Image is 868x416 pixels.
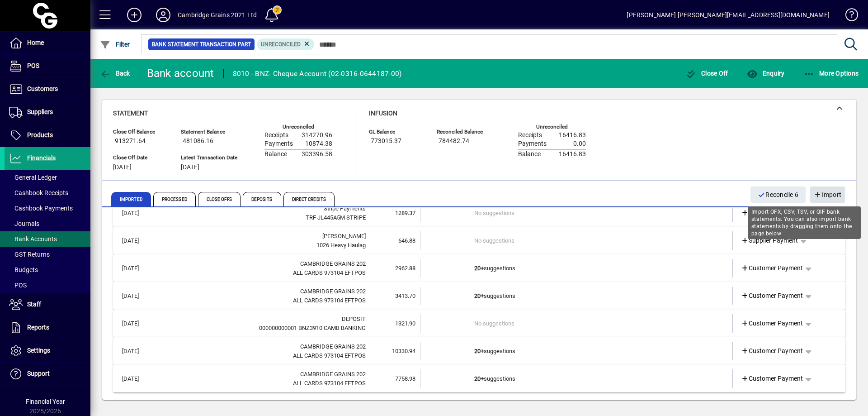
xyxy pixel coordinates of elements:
[113,337,845,365] mat-expansion-panel-header: [DATE]CAMBRIDGE GRAINS 202ALL CARDS 973104 EFTPOS10330.9420+suggestionsCustomer Payment
[745,65,787,81] button: Enquiry
[90,65,140,81] app-page-header-button: Back
[810,186,845,203] button: Import
[27,85,58,92] span: Customers
[369,138,401,145] span: -773015.37
[118,287,160,305] td: [DATE]
[395,320,415,327] span: 1321.90
[5,231,90,247] a: Bank Accounts
[27,131,53,139] span: Products
[9,189,68,196] span: Cashbook Receipts
[395,375,415,382] span: 7758.98
[5,55,90,77] a: POS
[98,36,132,53] button: Filter
[395,210,415,216] span: 1289.37
[118,231,160,250] td: [DATE]
[118,342,160,360] td: [DATE]
[27,301,41,308] span: Staff
[9,205,73,212] span: Cashbook Payments
[160,351,366,360] div: ALL CARDS 973104 EFTPOS
[27,324,49,331] span: Reports
[233,67,402,81] div: 8010 - BNZ- Cheque Account (02-0316-0644187-00)
[684,65,731,81] button: Close Off
[160,324,366,333] div: 000000000001 BNZ3910 CAMB BANKING
[100,41,130,48] span: Filter
[9,235,57,243] span: Bank Accounts
[474,292,484,299] b: 20+
[750,186,806,203] button: Reconcile 6
[27,108,53,115] span: Suppliers
[802,65,861,81] button: More Options
[100,70,130,77] span: Back
[5,363,90,385] a: Support
[181,164,199,171] span: [DATE]
[118,259,160,277] td: [DATE]
[178,8,257,22] div: Cambridge Grains 2021 Ltd
[839,2,857,31] a: Knowledge Base
[5,201,90,216] a: Cashbook Payments
[518,140,547,148] span: Payments
[118,314,160,333] td: [DATE]
[437,138,469,145] span: -784482.74
[741,346,803,356] span: Customer Payment
[518,151,541,158] span: Balance
[147,66,214,81] div: Bank account
[5,124,90,147] a: Products
[5,262,90,277] a: Budgets
[737,233,802,249] a: Supplier Payment
[113,282,845,310] mat-expansion-panel-header: [DATE]CAMBRIDGE GRAINS 202ALL CARDS 973104 EFTPOS3413.7020+suggestionsCustomer Payment
[9,266,38,273] span: Budgets
[474,287,680,305] td: suggestions
[536,124,568,130] label: Unreconciled
[27,370,50,377] span: Support
[111,192,151,206] span: Imported
[113,365,845,392] mat-expansion-panel-header: [DATE]CAMBRIDGE GRAINS 202ALL CARDS 973104 EFTPOS7758.9820+suggestionsCustomer Payment
[395,265,415,272] span: 2962.88
[113,227,845,254] mat-expansion-panel-header: [DATE][PERSON_NAME]1026 Heavy Haulag-646.88No suggestionsSupplier Payment
[113,199,845,227] mat-expansion-panel-header: [DATE]Stripe PaymentsTRF JL445A5M STRIPE1289.37No suggestionsCustomer Payment
[814,187,841,202] span: Import
[737,316,807,332] a: Customer Payment
[113,254,845,282] mat-expansion-panel-header: [DATE]CAMBRIDGE GRAINS 202ALL CARDS 973104 EFTPOS2962.8820+suggestionsCustomer Payment
[5,101,90,124] a: Suppliers
[5,216,90,231] a: Journals
[160,232,366,241] div: KD MITCHELL
[5,316,90,339] a: Reports
[5,293,90,316] a: Staff
[27,347,50,354] span: Settings
[118,369,160,388] td: [DATE]
[741,319,803,328] span: Customer Payment
[474,369,680,388] td: suggestions
[181,129,237,135] span: Statement Balance
[160,315,366,324] div: DEPOSIT
[264,132,288,139] span: Receipts
[160,379,366,388] div: ALL CARDS 973104 EFTPOS
[758,187,798,202] span: Reconcile 6
[5,247,90,262] a: GST Returns
[27,39,44,46] span: Home
[153,192,196,206] span: Processed
[686,70,728,77] span: Close Off
[149,7,178,23] button: Profile
[120,7,149,23] button: Add
[113,138,146,145] span: -913271.64
[181,138,213,145] span: -481086.16
[5,170,90,185] a: General Ledger
[198,192,241,206] span: Close Offs
[9,220,39,227] span: Journals
[264,140,293,148] span: Payments
[9,251,50,258] span: GST Returns
[737,371,807,387] a: Customer Payment
[474,314,680,333] td: No suggestions
[737,343,807,359] a: Customer Payment
[27,154,56,162] span: Financials
[160,296,366,305] div: ALL CARDS 973104 EFTPOS
[160,268,366,277] div: ALL CARDS 973104 EFTPOS
[737,205,807,221] a: Customer Payment
[302,151,332,158] span: 303396.58
[741,236,798,245] span: Supplier Payment
[627,8,830,22] div: [PERSON_NAME] [PERSON_NAME][EMAIL_ADDRESS][DOMAIN_NAME]
[9,282,27,289] span: POS
[474,204,680,222] td: No suggestions
[395,292,415,299] span: 3413.70
[741,291,803,301] span: Customer Payment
